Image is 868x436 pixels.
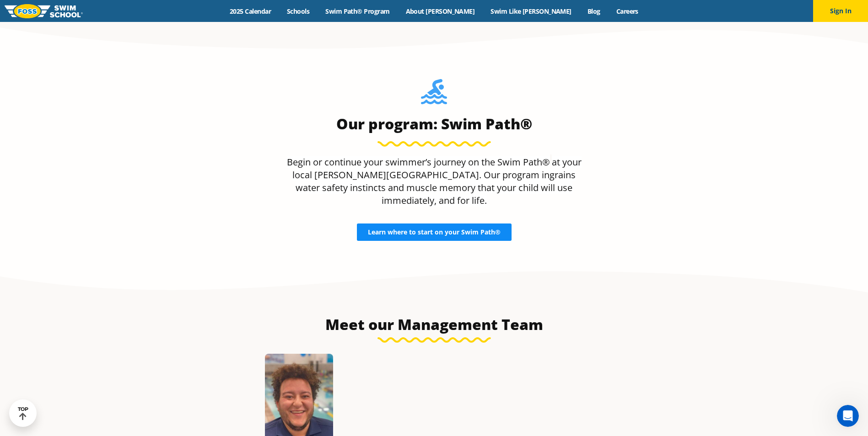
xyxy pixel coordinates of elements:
[287,156,550,168] span: Begin or continue your swimmer’s journey on the Swim Path®
[483,7,580,16] a: Swim Like [PERSON_NAME]
[368,229,501,235] span: Learn where to start on your Swim Path®
[18,406,28,420] div: TOP
[357,223,512,241] a: Learn where to start on your Swim Path®
[292,156,582,207] span: at your local [PERSON_NAME][GEOGRAPHIC_DATA]. Our program ingrains water safety instincts and mus...
[279,7,318,16] a: Schools
[398,7,483,16] a: About [PERSON_NAME]
[222,7,279,16] a: 2025 Calendar
[421,79,447,110] img: Foss-Location-Swimming-Pool-Person.svg
[282,115,586,133] h3: Our program: Swim Path®
[837,405,859,427] iframe: Intercom live chat
[5,4,83,18] img: FOSS Swim School Logo
[579,7,608,16] a: Blog
[318,7,398,16] a: Swim Path® Program
[608,7,646,16] a: Careers
[218,315,650,334] h3: Meet our Management Team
